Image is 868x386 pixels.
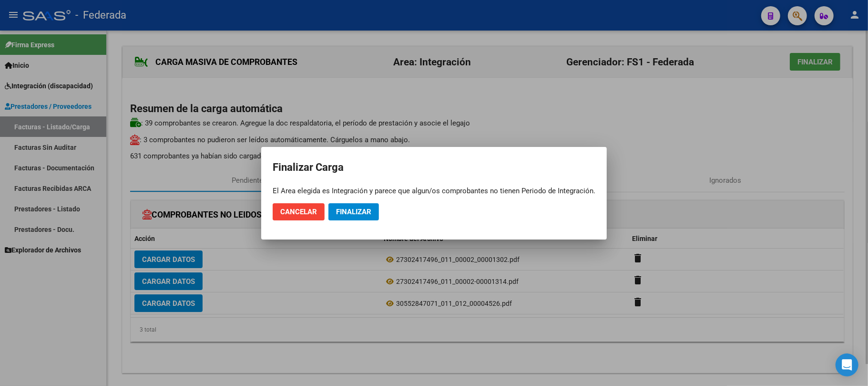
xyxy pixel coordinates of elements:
[273,203,325,220] button: Cancelar
[328,203,379,220] button: Finalizar
[336,208,371,216] span: Finalizar
[273,158,595,177] h2: Finalizar Carga
[273,186,595,196] div: El Area elegida es Integración y parece que algun/os comprobantes no tienen Periodo de Integración.
[836,354,858,376] div: Open Intercom Messenger
[280,208,317,216] span: Cancelar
